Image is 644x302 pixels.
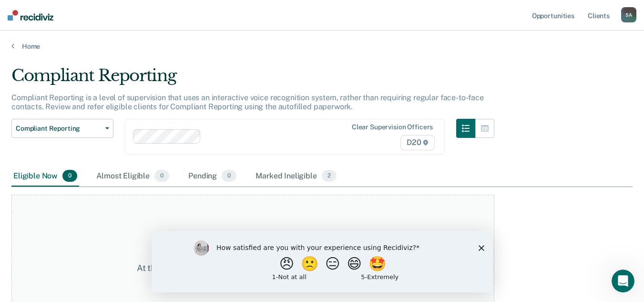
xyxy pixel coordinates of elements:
[11,66,494,93] div: Compliant Reporting
[11,42,633,51] a: Home
[352,123,433,131] div: Clear supervision officers
[322,170,337,182] span: 2
[11,93,484,111] p: Compliant Reporting is a level of supervision that uses an interactive voice recognition system, ...
[186,166,238,187] div: Pending0
[254,166,338,187] div: Marked Ineligible2
[11,119,113,138] button: Compliant Reporting
[133,263,374,283] div: At this time, there are no clients who are Eligible Now. Please navigate to one of the other tabs.
[400,135,435,150] span: D20
[62,170,77,182] span: 0
[8,10,53,21] img: Recidiviz
[621,7,636,22] button: SA
[612,270,634,292] iframe: Intercom live chat
[154,170,169,182] span: 0
[16,125,102,133] span: Compliant Reporting
[152,231,493,292] iframe: Survey by Kim from Recidiviz
[11,166,79,187] div: Eligible Now0
[94,166,171,187] div: Almost Eligible0
[222,170,236,182] span: 0
[621,7,636,22] div: S A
